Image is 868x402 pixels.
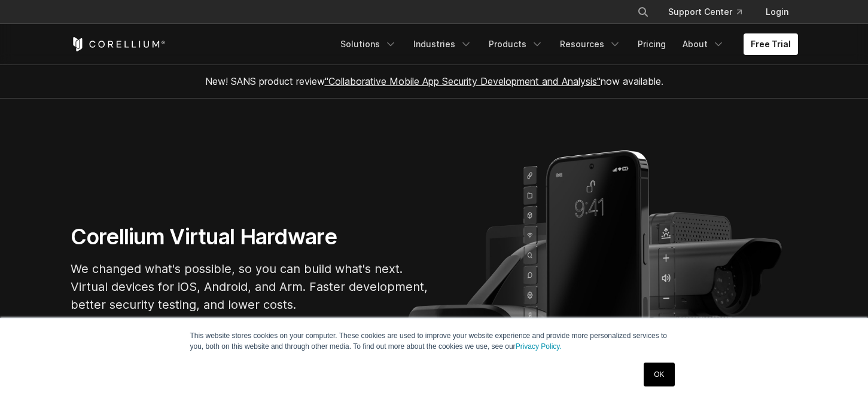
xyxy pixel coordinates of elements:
div: Navigation Menu [623,1,798,23]
a: About [675,33,732,55]
div: Navigation Menu [333,33,798,55]
a: Solutions [333,33,404,55]
a: Products [482,33,550,55]
p: This website stores cookies on your computer. These cookies are used to improve your website expe... [190,330,678,352]
a: Corellium Home [71,37,166,51]
a: Industries [406,33,479,55]
a: Login [756,1,798,23]
h1: Corellium Virtual Hardware [71,223,430,250]
a: OK [644,363,674,386]
a: Pricing [631,33,673,55]
a: Free Trial [744,33,798,55]
p: We changed what's possible, so you can build what's next. Virtual devices for iOS, Android, and A... [71,260,430,314]
a: "Collaborative Mobile App Security Development and Analysis" [325,75,601,87]
a: Resources [553,33,628,55]
span: New! SANS product review now available. [205,75,663,87]
button: Search [632,1,654,23]
a: Support Center [659,1,751,23]
a: Privacy Policy. [516,342,562,351]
